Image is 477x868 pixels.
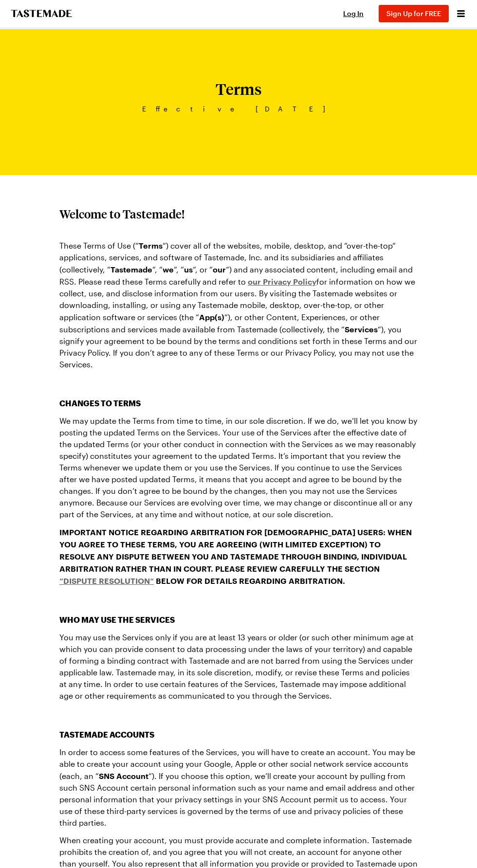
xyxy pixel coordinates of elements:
[379,5,449,22] button: Sign Up for FREE
[345,324,378,334] strong: Services
[455,7,467,20] button: Open menu
[343,9,364,18] span: Log In
[59,206,418,234] h2: Welcome to Tastemade!
[59,526,412,586] strong: IMPORTANT NOTICE REGARDING ARBITRATION FOR [DEMOGRAPHIC_DATA] USERS: WHEN YOU AGREE TO THESE TERM...
[163,264,174,274] strong: we
[59,234,418,370] p: These Terms of Use (“ “) cover all of the websites, mobile, desktop, and “over-the-top“ applicati...
[59,370,418,409] h3: CHANGES TO TERMS
[59,575,154,586] a: “DISPUTE RESOLUTION“
[334,9,373,18] button: Log In
[248,276,316,287] a: our Privacy Policy
[63,575,150,586] strong: DISPUTE RESOLUTION
[139,240,163,251] strong: Terms
[184,264,193,274] strong: us
[59,626,418,702] p: You may use the Services only if you are at least 13 years or older (or such other minimum age at...
[386,9,441,18] span: Sign Up for FREE
[10,10,73,18] a: To Tastemade Home Page
[99,770,148,781] strong: SNS Account
[213,264,226,274] strong: our
[216,80,262,98] h1: Terms
[59,702,418,741] h3: TASTEMADE ACCOUNTS
[142,104,335,114] p: Effective [DATE]
[199,311,224,322] strong: App(s)
[110,264,152,274] strong: Tastemade
[59,587,418,626] h3: WHO MAY USE THE SERVICES
[59,741,418,829] p: In order to access some features of the Services, you will have to create an account. You may be ...
[59,409,418,520] p: We may update the Terms from time to time, in our sole discretion. If we do, we’ll let you know b...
